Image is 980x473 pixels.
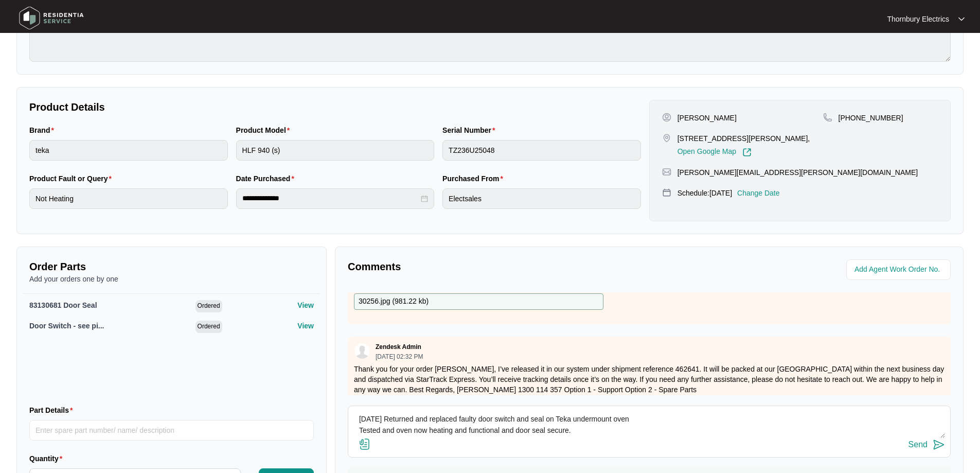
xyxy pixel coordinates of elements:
[297,300,314,310] p: View
[442,125,499,135] label: Serial Number
[29,322,104,330] span: Door Switch - see pi...
[678,188,732,198] p: Schedule: [DATE]
[29,140,228,161] input: Brand
[908,440,928,449] div: Send
[359,438,371,450] img: file-attachment-doc.svg
[195,300,222,312] span: Ordered
[195,321,222,333] span: Ordered
[236,125,294,135] label: Product Model
[236,140,435,161] input: Product Model
[29,274,314,284] p: Add your orders one by one
[442,140,641,161] input: Serial Number
[823,113,832,122] img: map-pin
[839,113,903,123] p: [PHONE_NUMBER]
[242,193,419,204] input: Date Purchased
[29,100,641,114] p: Product Details
[854,264,945,276] input: Add Agent Work Order No.
[348,259,642,274] p: Comments
[15,3,87,33] img: residentia service logo
[442,173,507,184] label: Purchased From
[29,259,314,274] p: Order Parts
[662,113,671,122] img: user-pin
[376,343,421,351] p: Zendesk Admin
[678,148,752,157] a: Open Google Map
[376,354,423,360] p: [DATE] 02:32 PM
[958,16,965,22] img: dropdown arrow
[737,188,780,198] p: Change Date
[353,411,945,438] textarea: [DATE] Returned and replaced faulty door switch and seal on Teka undermount oven Tested and oven ...
[678,113,737,123] p: [PERSON_NAME]
[678,167,918,178] p: [PERSON_NAME][EMAIL_ADDRESS][PERSON_NAME][DOMAIN_NAME]
[442,188,641,209] input: Purchased From
[29,453,66,464] label: Quantity
[29,301,97,309] span: 83130681 Door Seal
[29,125,58,135] label: Brand
[359,296,429,307] p: 30256.jpg ( 981.22 kb )
[662,167,671,177] img: map-pin
[742,148,752,157] img: Link-External
[236,173,298,184] label: Date Purchased
[29,173,116,184] label: Product Fault or Query
[908,438,945,452] button: Send
[354,364,945,395] p: Thank you for your order [PERSON_NAME], I’ve released it in our system under shipment reference 4...
[662,133,671,143] img: map-pin
[29,405,77,415] label: Part Details
[297,321,314,331] p: View
[933,439,945,451] img: send-icon.svg
[887,14,949,24] p: Thornbury Electrics
[29,188,228,209] input: Product Fault or Query
[354,343,370,359] img: user.svg
[29,420,314,441] input: Part Details
[662,188,671,197] img: map-pin
[678,133,810,144] p: [STREET_ADDRESS][PERSON_NAME],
